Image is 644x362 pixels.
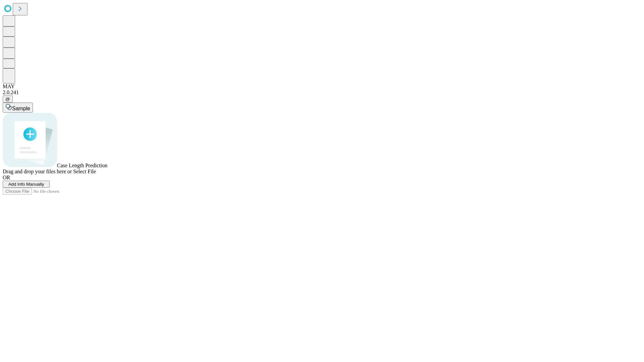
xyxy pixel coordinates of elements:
span: Select File [73,169,96,174]
span: Drag and drop your files here or [3,169,72,174]
span: OR [3,175,10,180]
span: Sample [12,106,30,111]
span: Add Info Manually [8,182,44,187]
button: Add Info Manually [3,181,50,188]
span: @ [5,97,10,102]
button: Sample [3,103,33,113]
div: MAY [3,83,641,89]
span: Case Length Prediction [57,163,107,168]
button: @ [3,96,13,103]
div: 2.0.241 [3,89,641,96]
